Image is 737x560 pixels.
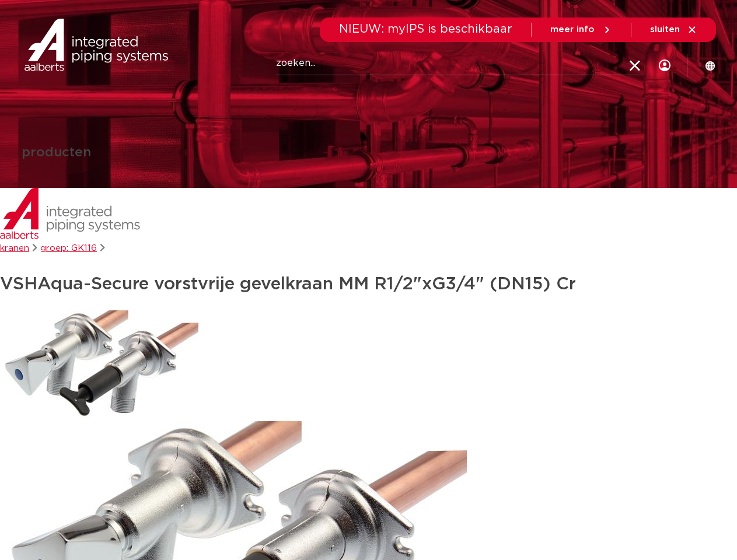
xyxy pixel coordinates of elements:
span: NIEUW: myIPS is beschikbaar [339,23,512,35]
h1: producten [22,146,91,160]
a: meer info [550,24,612,35]
a: groep: GK116 [40,244,97,253]
a: sluiten [650,24,697,35]
input: zoeken... [276,52,643,75]
span: sluiten [650,25,680,34]
span: meer info [550,25,595,34]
